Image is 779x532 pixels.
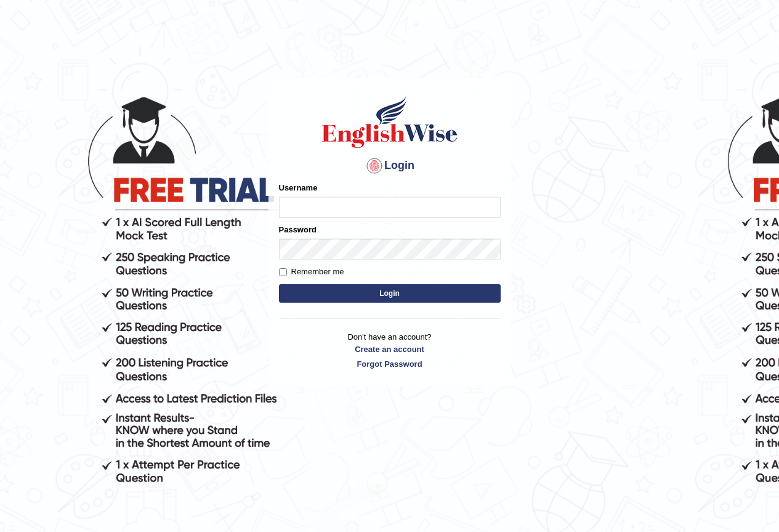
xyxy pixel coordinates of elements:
[279,266,344,278] label: Remember me
[279,343,501,355] a: Create an account
[279,156,501,176] h4: Login
[279,224,317,235] label: Password
[279,358,501,370] a: Forgot Password
[279,182,318,194] label: Username
[279,284,501,303] button: Login
[320,94,460,150] img: Logo of English Wise sign in for intelligent practice with AI
[279,331,501,369] p: Don't have an account?
[279,268,287,276] input: Remember me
